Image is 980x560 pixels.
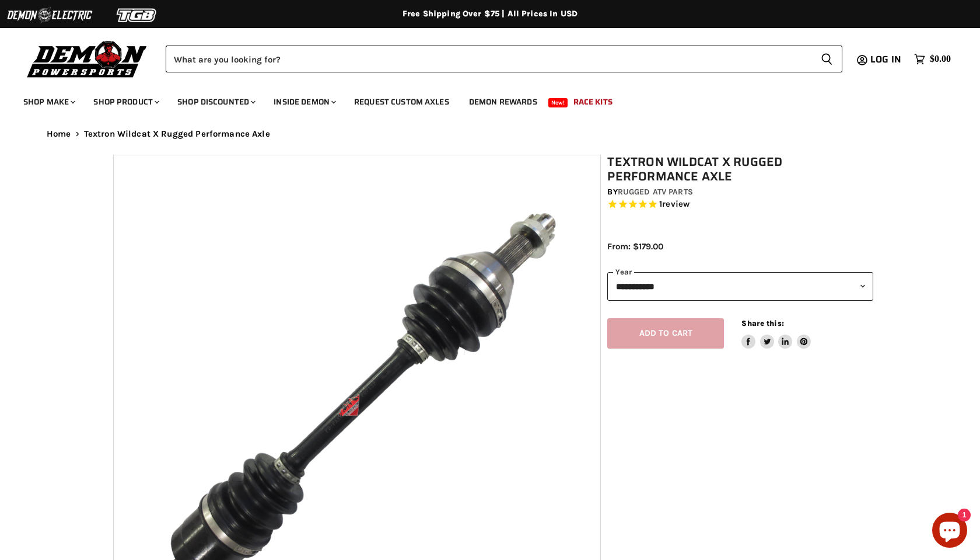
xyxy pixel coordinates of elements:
[169,90,262,114] a: Shop Discounted
[930,54,951,65] span: $0.00
[811,46,842,72] button: Search
[166,46,842,72] form: Product
[265,90,343,114] a: Inside Demon
[47,129,71,139] a: Home
[741,318,811,349] aside: Share this:
[85,90,166,114] a: Shop Product
[565,90,621,114] a: Race Kits
[15,85,948,114] ul: Main menu
[607,199,873,211] span: Rated 5.0 out of 5 stars 1 reviews
[607,155,873,184] h1: Textron Wildcat X Rugged Performance Axle
[741,319,783,328] span: Share this:
[607,186,873,199] div: by
[23,38,151,79] img: Demon Powersports
[23,9,957,19] div: Free Shipping Over $75 | All Prices In USD
[345,90,458,114] a: Request Custom Axles
[460,90,546,114] a: Demon Rewards
[6,4,93,26] img: Demon Electric Logo 2
[548,98,568,107] span: New!
[607,241,663,252] span: From: $179.00
[23,129,957,139] nav: Breadcrumbs
[659,199,689,210] span: 1 reviews
[166,46,811,72] input: Search
[662,199,689,210] span: review
[607,272,873,301] select: year
[84,129,270,139] span: Textron Wildcat X Rugged Performance Axle
[15,90,82,114] a: Shop Make
[865,54,908,65] a: Log in
[929,513,971,551] inbox-online-store-chat: Shopify online store chat
[618,187,693,197] a: Rugged ATV Parts
[870,52,901,67] span: Log in
[908,51,957,68] a: $0.00
[93,4,181,26] img: TGB Logo 2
